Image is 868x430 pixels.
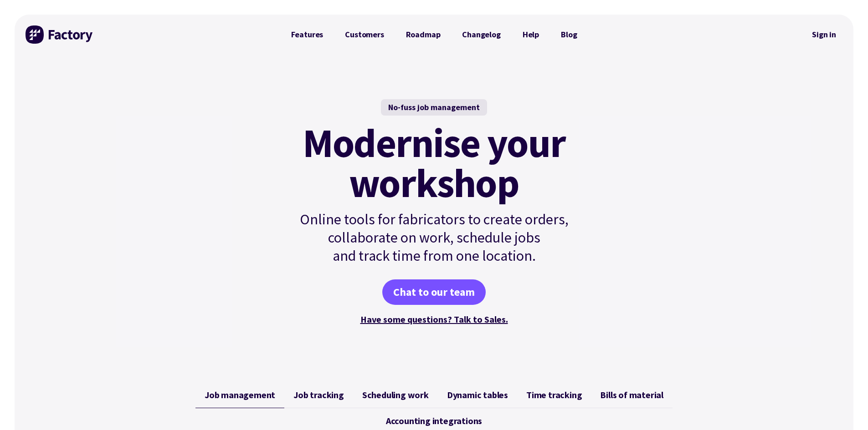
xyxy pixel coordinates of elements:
[280,210,588,265] p: Online tools for fabricators to create orders, collaborate on work, schedule jobs and track time ...
[386,415,482,426] span: Accounting integrations
[303,123,565,203] mark: Modernise your workshop
[205,390,275,400] span: Job management
[806,24,842,45] nav: Secondary Navigation
[360,314,508,325] a: Have some questions? Talk to Sales.
[451,25,511,44] a: Changelog
[526,390,582,400] span: Time tracking
[806,24,842,45] a: Sign in
[512,25,550,44] a: Help
[447,390,508,400] span: Dynamic tables
[550,25,588,44] a: Blog
[382,279,486,305] a: Chat to our team
[334,25,395,44] a: Customers
[26,25,94,44] img: Factory
[280,25,334,44] a: Features
[600,390,663,400] span: Bills of material
[293,390,344,400] span: Job tracking
[395,25,452,44] a: Roadmap
[362,390,429,400] span: Scheduling work
[280,25,588,44] nav: Primary Navigation
[381,99,487,116] div: No-fuss job management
